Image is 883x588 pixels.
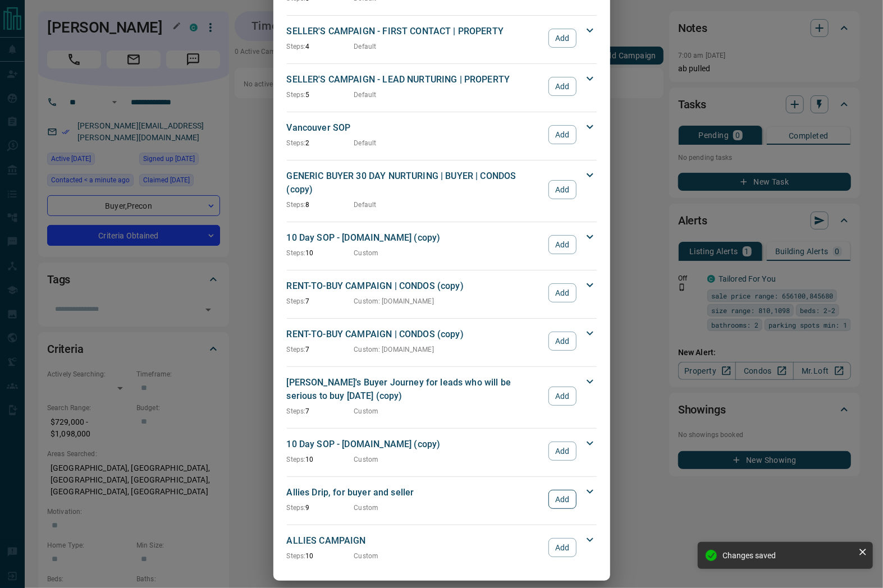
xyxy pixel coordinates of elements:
span: Steps: [287,456,306,463]
span: Steps: [287,552,306,560]
p: Allies Drip, for buyer and seller [287,486,543,499]
p: 7 [287,344,354,355]
p: 10 [287,551,354,561]
button: Add [548,490,576,509]
div: 10 Day SOP - [DOMAIN_NAME] (copy)Steps:10CustomAdd [287,435,597,467]
button: Add [548,442,576,461]
button: Add [548,180,576,199]
p: GENERIC BUYER 30 DAY NURTURING | BUYER | CONDOS (copy) [287,169,543,196]
div: RENT-TO-BUY CAMPAIGN | CONDOS (copy)Steps:7Custom: [DOMAIN_NAME]Add [287,325,597,357]
p: Vancouver SOP [287,121,543,135]
div: GENERIC BUYER 30 DAY NURTURING | BUYER | CONDOS (copy)Steps:8DefaultAdd [287,167,597,212]
button: Add [548,29,576,48]
p: Default [354,138,377,148]
p: 9 [287,503,354,513]
p: Default [354,200,377,210]
div: RENT-TO-BUY CAMPAIGN | CONDOS (copy)Steps:7Custom: [DOMAIN_NAME]Add [287,277,597,309]
div: ALLIES CAMPAIGNSteps:10CustomAdd [287,532,597,563]
p: Custom [354,503,379,513]
p: 2 [287,138,354,148]
button: Add [548,538,576,557]
div: [PERSON_NAME]'s Buyer Journey for leads who will be serious to buy [DATE] (copy)Steps:7CustomAdd [287,374,597,419]
p: 10 [287,248,354,258]
span: Steps: [287,297,306,305]
button: Add [548,77,576,96]
p: Custom : [DOMAIN_NAME] [354,296,434,306]
p: ALLIES CAMPAIGN [287,534,543,548]
p: Default [354,90,377,100]
p: RENT-TO-BUY CAMPAIGN | CONDOS (copy) [287,328,543,341]
span: Steps: [287,346,306,353]
p: 8 [287,200,354,210]
p: 4 [287,42,354,52]
span: Steps: [287,91,306,99]
button: Add [548,125,576,144]
span: Steps: [287,407,306,415]
div: SELLER'S CAMPAIGN - FIRST CONTACT | PROPERTYSteps:4DefaultAdd [287,22,597,54]
button: Add [548,387,576,406]
p: RENT-TO-BUY CAMPAIGN | CONDOS (copy) [287,279,543,293]
p: SELLER'S CAMPAIGN - LEAD NURTURING | PROPERTY [287,73,543,86]
span: Steps: [287,201,306,209]
p: 10 Day SOP - [DOMAIN_NAME] (copy) [287,231,543,245]
p: Custom [354,551,379,561]
p: 7 [287,296,354,306]
p: Custom [354,248,379,258]
p: 7 [287,406,354,416]
div: Allies Drip, for buyer and sellerSteps:9CustomAdd [287,484,597,515]
button: Add [548,283,576,302]
button: Add [548,332,576,351]
p: [PERSON_NAME]'s Buyer Journey for leads who will be serious to buy [DATE] (copy) [287,376,543,403]
span: Steps: [287,43,306,50]
div: Changes saved [722,551,854,560]
div: Vancouver SOPSteps:2DefaultAdd [287,119,597,150]
button: Add [548,235,576,254]
p: SELLER'S CAMPAIGN - FIRST CONTACT | PROPERTY [287,25,543,38]
div: 10 Day SOP - [DOMAIN_NAME] (copy)Steps:10CustomAdd [287,229,597,260]
div: SELLER'S CAMPAIGN - LEAD NURTURING | PROPERTYSteps:5DefaultAdd [287,71,597,102]
p: 10 Day SOP - [DOMAIN_NAME] (copy) [287,438,543,451]
p: 10 [287,454,354,465]
span: Steps: [287,504,306,512]
p: Custom : [DOMAIN_NAME] [354,344,434,355]
p: Custom [354,454,379,465]
p: 5 [287,90,354,100]
p: Default [354,42,377,52]
p: Custom [354,406,379,416]
span: Steps: [287,139,306,147]
span: Steps: [287,249,306,257]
